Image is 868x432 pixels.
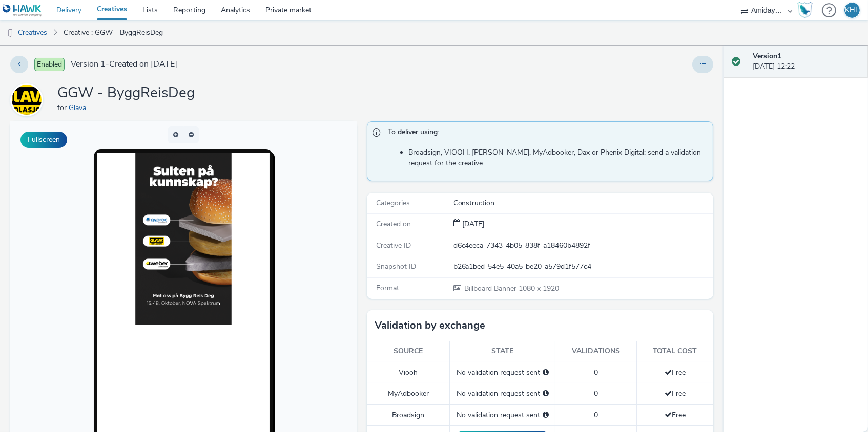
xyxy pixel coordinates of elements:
span: [DATE] [461,219,485,229]
span: 0 [594,368,598,377]
div: No validation request sent [455,410,550,420]
th: State [450,341,555,362]
div: Construction [453,198,712,208]
a: Glava [69,103,90,113]
div: b26a1bed-54e5-40a5-be20-a579d1f577c4 [453,262,712,272]
li: Broadsign, VIOOH, [PERSON_NAME], MyAdbooker, Dax or Phenix Digital: send a validation request for... [408,147,708,168]
h1: GGW - ByggReisDeg [57,83,195,103]
td: Viooh [367,362,450,383]
span: 1080 x 1920 [464,284,560,293]
div: Please select a deal below and click on Send to send a validation request to Viooh. [543,368,549,378]
td: Broadsign [367,404,450,425]
span: Free [665,410,686,420]
th: Validations [555,341,637,362]
div: No validation request sent [455,388,550,399]
div: d6c4eeca-7343-4b05-838f-a18460b4892f [453,241,712,251]
h3: Validation by exchange [375,318,485,333]
span: Billboard Banner [465,284,519,293]
span: 0 [594,410,598,420]
div: No validation request sent [455,368,550,378]
div: Creation 09 October 2025, 12:22 [461,219,485,229]
th: Source [367,341,450,362]
td: MyAdbooker [367,383,450,404]
span: for [57,103,69,113]
span: Version 1 - Created on [DATE] [71,58,177,70]
img: undefined Logo [3,4,42,17]
img: Glava [12,85,42,115]
img: Advertisement preview [125,32,221,204]
th: Total cost [637,341,713,362]
div: KHL [845,3,859,18]
img: dooh [5,28,15,38]
button: Fullscreen [20,132,67,148]
a: Hawk Academy [797,2,817,18]
div: Please select a deal below and click on Send to send a validation request to MyAdbooker. [543,388,549,399]
span: Snapshot ID [376,262,416,271]
span: Format [376,283,399,293]
span: To deliver using: [388,127,702,140]
span: Enabled [34,58,65,71]
div: Please select a deal below and click on Send to send a validation request to Broadsign. [543,410,549,420]
span: Free [665,388,686,398]
span: Categories [376,198,410,208]
a: Glava [10,95,47,104]
a: Creative : GGW - ByggReisDeg [58,20,168,45]
span: 0 [594,388,598,398]
span: Creative ID [376,241,411,250]
span: Free [665,368,686,377]
div: [DATE] 12:22 [753,51,860,72]
span: Created on [376,219,411,229]
strong: Version 1 [753,51,781,61]
img: Hawk Academy [797,2,813,18]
